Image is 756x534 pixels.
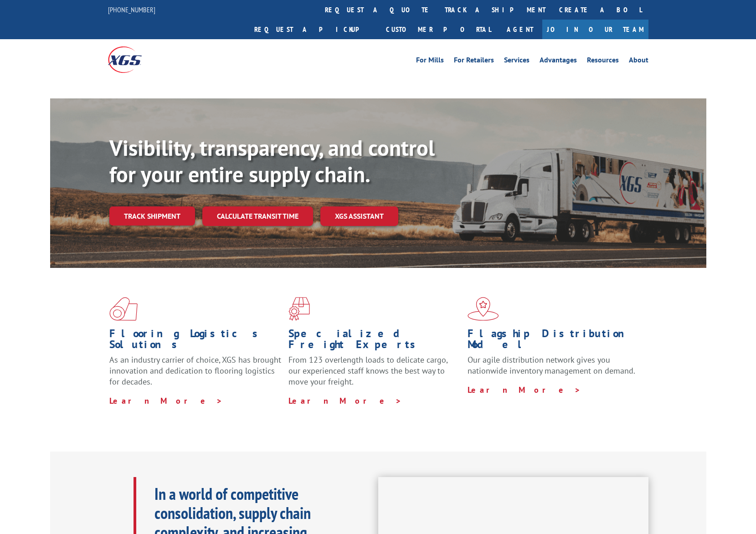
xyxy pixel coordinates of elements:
[288,328,461,354] h1: Specialized Freight Experts
[504,56,530,67] a: Services
[202,206,313,226] a: Calculate transit time
[542,20,648,39] a: Join Our Team
[109,206,195,226] a: Track shipment
[540,56,577,67] a: Advantages
[468,385,581,395] a: Learn More >
[109,354,281,387] span: As an industry carrier of choice, XGS has brought innovation and dedication to flooring logistics...
[288,354,461,395] p: From 123 overlength loads to delicate cargo, our experienced staff knows the best way to move you...
[320,206,398,226] a: XGS ASSISTANT
[247,20,379,39] a: Request a pickup
[109,133,435,188] b: Visibility, transparency, and control for your entire supply chain.
[629,56,648,67] a: About
[468,328,640,354] h1: Flagship Distribution Model
[379,20,498,39] a: Customer Portal
[109,297,138,321] img: xgs-icon-total-supply-chain-intelligence-red
[454,56,494,67] a: For Retailers
[468,297,499,321] img: xgs-icon-flagship-distribution-model-red
[288,395,402,406] a: Learn More >
[288,297,310,321] img: xgs-icon-focused-on-flooring-red
[498,20,542,39] a: Agent
[468,354,635,376] span: Our agile distribution network gives you nationwide inventory management on demand.
[587,56,619,67] a: Resources
[108,5,155,14] a: [PHONE_NUMBER]
[109,328,282,354] h1: Flooring Logistics Solutions
[109,395,223,406] a: Learn More >
[416,56,444,67] a: For Mills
